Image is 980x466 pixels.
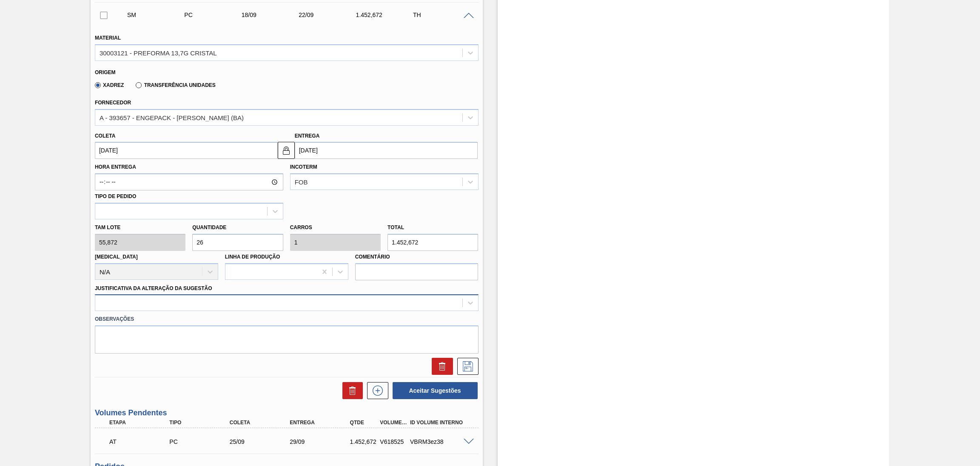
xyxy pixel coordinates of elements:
div: 29/09/2025 [288,438,356,445]
label: Total [387,224,404,230]
div: Id Volume Interno [408,420,476,426]
div: 1.452,672 [348,438,380,445]
div: Aguardando Informações de Transporte [107,432,176,451]
div: 30003121 - PREFORMA 13,7G CRISTAL [100,49,217,56]
img: locked [281,145,291,155]
input: dd/mm/yyyy [295,142,478,159]
div: Coleta [228,420,296,426]
div: Etapa [107,420,176,426]
div: Qtde [348,420,380,426]
div: Excluir Sugestões [338,382,363,399]
div: Volume Portal [378,420,410,426]
label: [MEDICAL_DATA] [95,254,138,260]
input: dd/mm/yyyy [95,142,278,159]
label: Observações [95,313,479,325]
div: V618525 [378,438,410,445]
div: Salvar Sugestão [453,358,479,375]
label: Carros [290,224,312,230]
div: A - 393657 - ENGEPACK - [PERSON_NAME] (BA) [100,114,244,121]
button: locked [278,142,295,159]
div: 1.452,672 [354,12,419,18]
div: 18/09/2025 [239,12,304,18]
label: Tipo de pedido [95,193,136,199]
label: Origem [95,69,116,75]
div: Excluir Sugestão [427,358,453,375]
label: Incoterm [290,164,317,170]
div: Tipo [167,420,236,426]
div: 22/09/2025 [296,12,361,18]
label: Xadrez [95,82,124,88]
div: Nova sugestão [363,382,388,399]
label: Quantidade [192,224,226,230]
p: AT [109,438,174,445]
div: TH [411,12,476,18]
div: Pedido de Compra [167,438,236,445]
h3: Volumes Pendentes [95,408,479,417]
button: Aceitar Sugestões [393,382,478,399]
div: Sugestão Manual [125,12,190,18]
label: Comentário [355,251,479,263]
label: Transferência Unidades [136,82,215,88]
div: FOB [295,178,308,186]
div: Aceitar Sugestões [388,381,479,400]
label: Linha de Produção [225,254,280,260]
label: Coleta [95,133,115,139]
div: 25/09/2025 [228,438,296,445]
label: Material [95,35,121,41]
div: VBRM3ez38 [408,438,476,445]
label: Justificativa da Alteração da Sugestão [95,285,212,291]
label: Hora Entrega [95,161,283,173]
label: Entrega [295,133,320,139]
label: Tam lote [95,221,185,234]
label: Fornecedor [95,100,131,106]
div: Entrega [288,420,356,426]
div: Pedido de Compra [182,12,247,18]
